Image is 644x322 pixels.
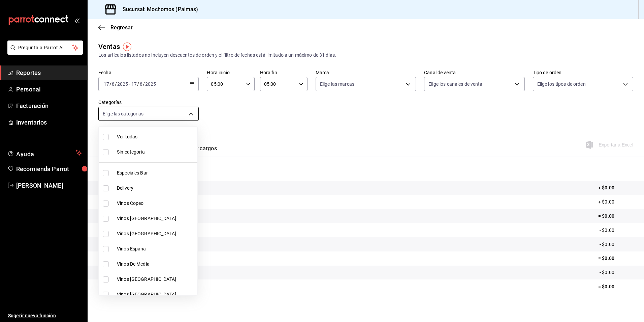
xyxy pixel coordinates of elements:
span: Vinos Espana [117,245,195,252]
span: Vinos De Media [117,261,195,268]
span: Delivery [117,185,195,192]
span: Sin categoría [117,149,195,156]
span: Vinos [GEOGRAPHIC_DATA] [117,215,195,222]
span: Vinos [GEOGRAPHIC_DATA] [117,291,195,298]
span: Vinos [GEOGRAPHIC_DATA] [117,230,195,237]
span: Especiales Bar [117,169,195,177]
span: Ver todas [117,133,195,140]
img: Tooltip marker [123,43,131,51]
span: Vinos Copeo [117,200,195,207]
span: Vinos [GEOGRAPHIC_DATA] [117,276,195,283]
